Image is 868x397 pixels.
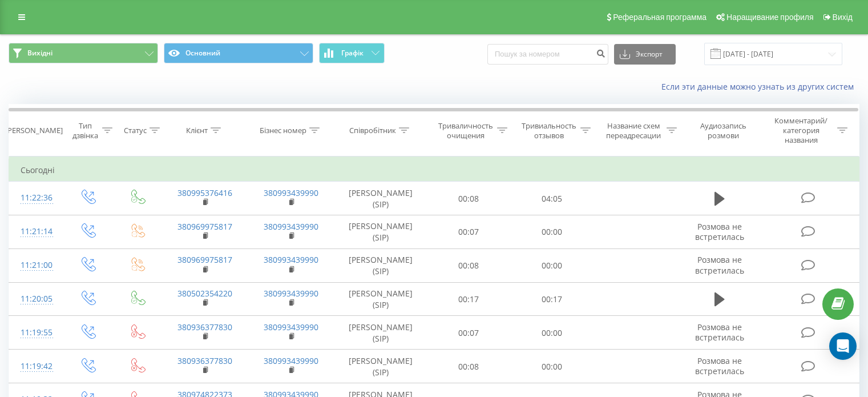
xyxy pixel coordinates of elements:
[458,193,479,204] font: 00:08
[21,360,53,371] font: 11:19:42
[186,125,208,135] font: Клієнт
[614,44,676,65] button: Экспорт
[349,288,413,310] font: [PERSON_NAME] (SIP)
[177,355,232,366] a: 380936377830
[264,355,318,366] a: 380993439990
[21,327,53,338] font: 11:19:55
[542,260,562,271] font: 00:00
[319,43,385,63] button: Графік
[542,361,562,372] font: 00:00
[9,43,158,63] button: Вихідні
[487,44,608,65] input: Пошук за номером
[700,121,746,141] font: Аудиозапись розмови
[542,294,562,304] font: 00:17
[177,322,232,332] a: 380936377830
[833,13,853,22] font: Вихід
[349,125,396,135] font: Співробітник
[21,259,53,270] font: 11:21:00
[177,288,232,299] a: 380502354220
[21,293,53,304] font: 11:20:05
[21,192,53,203] font: 11:22:36
[458,294,479,304] font: 00:17
[522,121,576,141] font: Тривиальность отзывов
[21,165,55,175] font: Сьогодні
[349,322,413,344] font: [PERSON_NAME] (SIP)
[177,254,232,265] a: 380969975817
[349,221,413,243] font: [PERSON_NAME] (SIP)
[264,254,318,265] a: 380993439990
[458,260,479,271] font: 00:08
[542,327,562,338] font: 00:00
[829,332,857,360] div: Открытый Интерком Мессенджер
[542,193,562,204] font: 04:05
[661,81,859,92] a: Если эти данные можно узнать из других систем
[774,115,827,145] font: Комментарий/категория названия
[349,254,413,276] font: [PERSON_NAME] (SIP)
[695,355,744,376] font: Розмова не встретилась
[613,13,706,22] font: Реферальная программа
[438,121,493,141] font: Триваличность очищения
[661,81,854,92] font: Если эти данные можно узнать из других систем
[72,121,98,141] font: Тип дзвінка
[542,227,562,238] font: 00:00
[695,221,744,242] font: Розмова не встретилась
[164,43,313,63] button: Основний
[264,221,318,232] a: 380993439990
[695,322,744,343] font: Розмова не встретилась
[264,288,318,299] a: 380993439990
[177,221,232,232] a: 380969975817
[21,226,53,236] font: 11:21:14
[636,49,663,59] font: Экспорт
[341,48,364,58] font: Графік
[177,187,232,198] a: 380995376416
[124,125,147,135] font: Статус
[695,254,744,275] font: Розмова не встретилась
[264,322,318,332] a: 380993439990
[5,125,63,135] font: [PERSON_NAME]
[264,187,318,198] a: 380993439990
[458,361,479,372] font: 00:08
[726,13,813,22] font: Наращивание профиля
[606,121,661,141] font: Название схем переадресации
[27,48,53,58] font: Вихідні
[458,327,479,338] font: 00:07
[185,48,220,58] font: Основний
[349,187,413,210] font: [PERSON_NAME] (SIP)
[458,227,479,238] font: 00:07
[349,355,413,378] font: [PERSON_NAME] (SIP)
[260,125,306,135] font: Бізнес номер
